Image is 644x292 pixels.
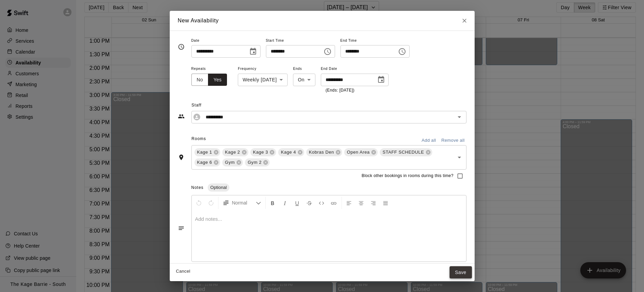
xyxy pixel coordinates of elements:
[220,197,264,209] button: Formatting Options
[205,197,217,209] button: Redo
[222,158,243,167] div: Gym
[455,112,464,122] button: Open
[368,197,379,209] button: Right Align
[194,158,221,167] div: Kage 6
[246,45,260,58] button: Choose date, selected date is Nov 3, 2025
[222,148,248,156] div: Kage 2
[306,149,337,156] span: Kobras Den
[178,43,185,50] svg: Timing
[208,74,227,86] button: Yes
[178,16,219,25] h6: New Availability
[194,159,215,166] span: Kage 6
[440,135,466,146] button: Remove all
[208,185,229,190] span: Optional
[266,36,335,45] span: Start Time
[191,185,204,190] span: Notes
[191,36,261,45] span: Date
[232,199,256,206] span: Normal
[222,159,237,166] span: Gym
[458,15,471,27] button: Close
[238,74,288,86] div: Weekly [DATE]
[191,100,466,111] span: Staff
[304,197,315,209] button: Format Strikethrough
[193,197,205,209] button: Undo
[293,64,315,74] span: Ends
[191,74,209,86] button: No
[316,197,327,209] button: Insert Code
[245,158,270,167] div: Gym 2
[344,149,372,156] span: Open Area
[194,148,221,156] div: Kage 1
[380,149,427,156] span: STAFF SCHEDULE
[278,148,304,156] div: Kage 4
[374,73,388,86] button: Choose date, selected date is Apr 27, 2026
[278,149,299,156] span: Kage 4
[321,45,334,58] button: Choose time, selected time is 4:00 PM
[178,154,185,161] svg: Rooms
[191,64,233,74] span: Repeats
[343,197,355,209] button: Left Align
[250,148,276,156] div: Kage 3
[191,136,206,141] span: Rooms
[380,148,432,156] div: STAFF SCHEDULE
[238,64,288,74] span: Frequency
[279,197,291,209] button: Format Italics
[178,225,185,232] svg: Notes
[306,148,342,156] div: Kobras Den
[291,197,303,209] button: Format Underline
[344,148,378,156] div: Open Area
[245,159,264,166] span: Gym 2
[293,74,315,86] div: On
[340,36,410,45] span: End Time
[222,149,243,156] span: Kage 2
[172,266,194,277] button: Cancel
[321,64,389,74] span: End Date
[418,135,440,146] button: Add all
[178,113,185,120] svg: Staff
[455,153,464,162] button: Open
[450,266,472,279] button: Save
[362,173,454,179] span: Block other bookings in rooms during this time?
[194,149,215,156] span: Kage 1
[191,74,227,86] div: outlined button group
[267,197,278,209] button: Format Bold
[380,197,391,209] button: Justify Align
[326,87,384,94] p: (Ends: [DATE])
[355,197,367,209] button: Center Align
[250,149,271,156] span: Kage 3
[328,197,339,209] button: Insert Link
[395,45,409,58] button: Choose time, selected time is 9:00 PM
